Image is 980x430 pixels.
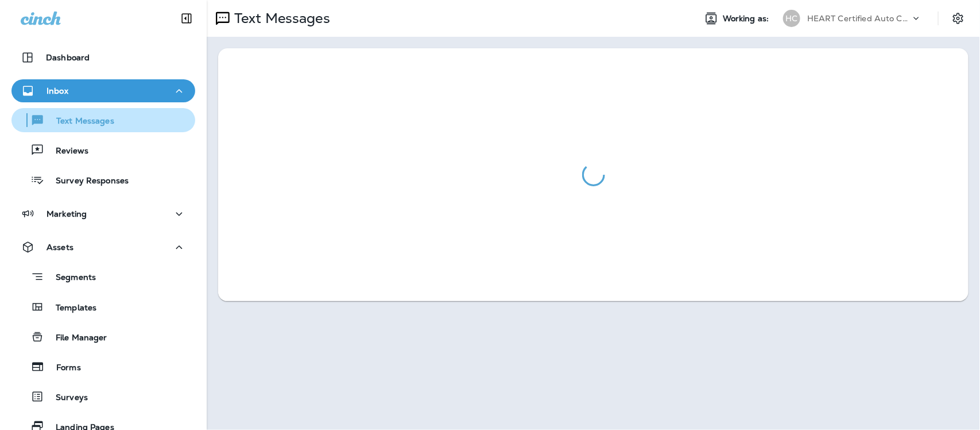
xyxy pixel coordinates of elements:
[11,138,195,162] button: Reviews
[11,295,195,319] button: Templates
[11,79,195,102] button: Inbox
[948,8,969,29] button: Settings
[44,393,88,404] p: Surveys
[783,10,800,27] div: HC
[44,303,96,314] p: Templates
[11,202,195,225] button: Marketing
[45,116,114,127] p: Text Messages
[45,363,81,374] p: Forms
[807,14,911,23] p: HEART Certified Auto Care
[11,325,195,349] button: File Manager
[11,168,195,192] button: Survey Responses
[230,10,330,27] p: Text Messages
[11,264,195,289] button: Segments
[11,355,195,379] button: Forms
[44,333,107,344] p: File Manager
[11,385,195,409] button: Surveys
[44,272,96,284] p: Segments
[47,209,87,218] p: Marketing
[46,53,90,62] p: Dashboard
[723,14,772,24] span: Working as:
[11,108,195,132] button: Text Messages
[47,243,73,252] p: Assets
[11,46,195,69] button: Dashboard
[11,236,195,259] button: Assets
[44,146,88,157] p: Reviews
[171,7,203,30] button: Collapse Sidebar
[44,176,129,187] p: Survey Responses
[47,86,68,95] p: Inbox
